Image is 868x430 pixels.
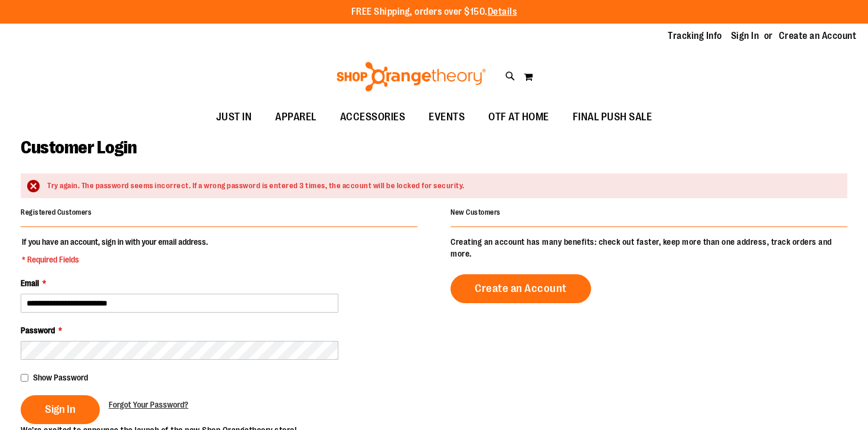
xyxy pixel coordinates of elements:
[109,399,188,411] a: Forgot Your Password?
[45,403,76,416] span: Sign In
[573,104,652,130] span: FINAL PUSH SALE
[561,104,664,131] a: FINAL PUSH SALE
[21,326,55,335] span: Password
[21,236,209,265] legend: If you have an account, sign in with your email address.
[731,29,759,42] a: Sign In
[21,137,136,157] span: Customer Login
[328,104,417,131] a: ACCESSORIES
[475,282,567,295] span: Create an Account
[21,395,100,424] button: Sign In
[451,208,501,216] strong: New Customers
[275,104,316,130] span: APPAREL
[335,62,488,91] img: Shop Orangetheory
[47,180,836,192] div: Try again. The password seems incorrect. If a wrong password is entered 3 times, the account will...
[351,5,517,19] p: FREE Shipping, orders over $150.
[340,104,406,130] span: ACCESSORIES
[417,104,477,131] a: EVENTS
[21,278,39,288] span: Email
[477,104,561,131] a: OTF AT HOME
[451,236,847,260] p: Creating an account has many benefits: check out faster, keep more than one address, track orders...
[488,104,549,130] span: OTF AT HOME
[21,208,92,216] strong: Registered Customers
[451,274,591,303] a: Create an Account
[22,254,208,265] span: * Required Fields
[204,104,264,131] a: JUST IN
[429,104,465,130] span: EVENTS
[779,29,857,42] a: Create an Account
[263,104,328,131] a: APPAREL
[668,29,722,42] a: Tracking Info
[33,373,88,382] span: Show Password
[216,104,252,130] span: JUST IN
[488,6,517,17] a: Details
[109,400,188,409] span: Forgot Your Password?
